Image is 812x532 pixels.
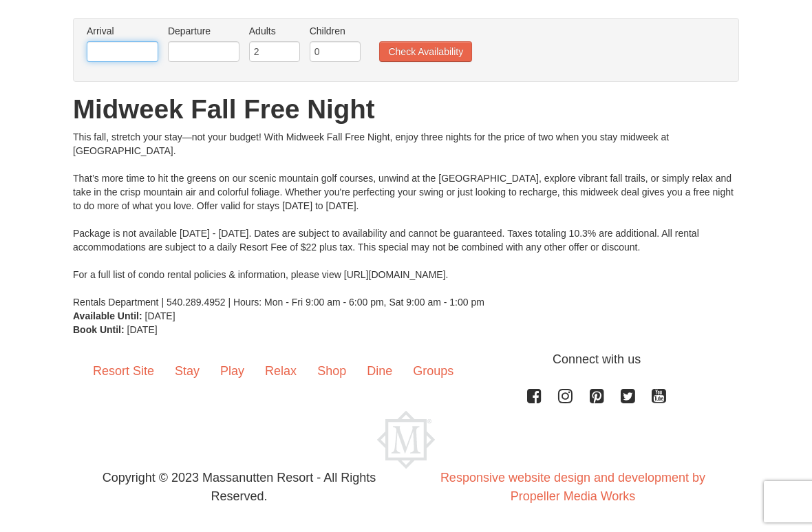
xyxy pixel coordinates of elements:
a: Shop [307,350,356,393]
strong: Book Until: [73,324,125,335]
div: This fall, stretch your stay—not your budget! With Midweek Fall Free Night, enjoy three nights fo... [73,130,739,309]
a: Groups [403,350,464,393]
a: Resort Site [83,350,164,393]
a: Responsive website design and development by Propeller Media Works [440,471,705,503]
span: [DATE] [145,310,175,321]
button: Check Availability [379,41,472,62]
a: Dine [356,350,403,393]
h1: Midweek Fall Free Night [73,96,739,123]
label: Children [310,24,361,38]
a: Play [210,350,255,393]
p: Copyright © 2023 Massanutten Resort - All Rights Reserved. [72,469,406,506]
strong: Available Until: [73,310,142,321]
label: Departure [168,24,239,38]
label: Adults [249,24,300,38]
img: Massanutten Resort Logo [377,411,435,469]
label: Arrival [87,24,158,38]
span: [DATE] [127,324,158,335]
a: Stay [164,350,210,393]
a: Relax [255,350,307,393]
